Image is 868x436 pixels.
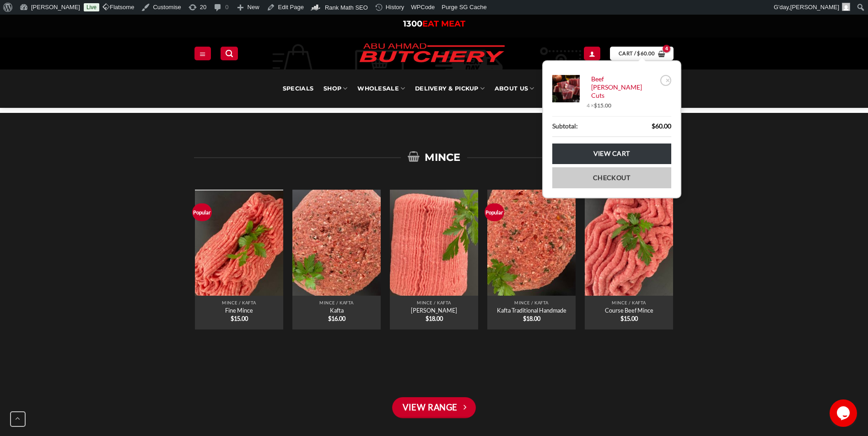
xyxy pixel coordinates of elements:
span: $ [637,49,640,58]
a: SHOP [323,69,347,108]
span: 1300 [403,19,422,29]
span: [PERSON_NAME] [790,4,839,11]
iframe: chat widget [830,399,859,427]
span: $ [231,314,234,322]
a: Delivery & Pickup [415,69,485,108]
a: View cart [610,47,674,60]
a: Checkout [552,167,671,188]
bdi: 15.00 [594,102,611,109]
span: $ [620,314,624,322]
a: 1300EAT MEAT [403,19,465,29]
a: View Range [392,397,475,418]
span: $ [523,314,526,322]
a: My account [584,47,600,60]
a: Live [84,3,99,11]
p: Mince / Kafta [199,300,279,305]
bdi: 18.00 [426,314,443,322]
a: [PERSON_NAME] [411,307,457,314]
a: Menu [194,47,211,60]
a: Search [221,47,238,60]
img: Abu Ahmad Butchery Punchbowl [390,190,478,296]
a: Remove Beef Curry Cuts from cart [660,75,671,86]
a: Kafta [330,307,344,314]
img: Abu Ahmad Butchery Punchbowl [195,190,283,296]
p: Mince / Kafta [589,300,669,305]
a: Kafta Traditional Handmade [487,190,576,296]
strong: Subtotal: [552,121,578,132]
img: Abu Ahmad Butchery [352,37,512,69]
a: Kafta Traditional Handmade [497,307,566,314]
a: About Us [495,69,534,108]
span: $ [426,314,429,322]
a: Kibbeh Mince [390,190,478,296]
span: $ [652,122,655,130]
a: Beef [PERSON_NAME] Cuts [587,75,658,100]
p: Mince / Kafta [394,300,474,305]
bdi: 18.00 [523,314,540,322]
span: $ [594,102,597,109]
span: EAT MEAT [422,19,465,29]
bdi: 16.00 [328,314,345,322]
img: Avatar of Adam Kawtharani [842,3,850,11]
bdi: 60.00 [652,122,671,130]
a: Course Beef Mince [605,307,653,314]
bdi: 15.00 [231,314,248,322]
a: View cart [552,144,671,164]
a: Specials [283,69,313,108]
img: Abu Ahmad Butchery Punchbowl [487,190,576,296]
a: Fine Mince [195,190,283,296]
p: Mince / Kafta [492,300,571,305]
span: Rank Math SEO [325,4,368,11]
p: Mince / Kafta [297,300,376,305]
span: $ [328,314,331,322]
button: Go to top [10,411,26,427]
span: Cart / [619,49,655,58]
img: Abu Ahmad Butchery Punchbowl [292,190,381,296]
a: Wholesale [357,69,405,108]
span: 4 × [587,102,611,109]
a: Kafta [292,190,381,296]
img: Abu Ahmad Butchery Punchbowl [585,190,673,296]
a: Fine Mince [225,307,253,314]
span: MINCE [408,150,460,164]
a: Course Beef Mince [585,190,673,296]
bdi: 60.00 [637,50,655,56]
bdi: 15.00 [620,314,638,322]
